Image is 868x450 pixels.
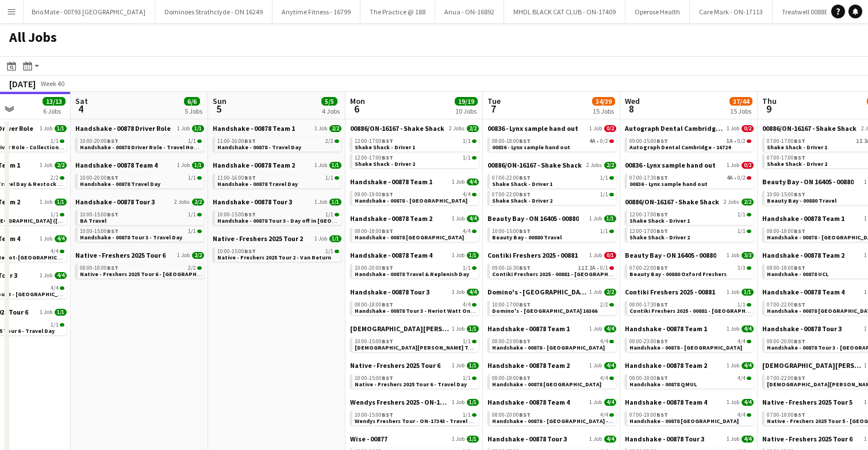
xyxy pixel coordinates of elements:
[213,161,295,169] span: Handshake - 00878 Team 2
[244,211,256,218] span: BST
[51,249,59,254] span: 4/4
[519,264,531,271] span: BST
[794,154,805,161] span: BST
[355,137,477,150] a: 12:00-17:00BST1/1Shake Shack - Driver 1
[244,247,256,255] span: BST
[492,228,531,234] span: 10:00-15:00
[75,197,204,251] div: Handshake - 00878 Tour 32 Jobs2/210:00-15:00BST1/1BA Travel10:00-15:00BST1/1Handshake - 00878 Tou...
[625,251,754,288] div: Beauty Bay - ON 16405 - 008801 Job3/307:00-22:00BST3/3Beauty Bay - 00880 Oxford Freshers
[492,265,614,271] div: •
[174,199,190,205] span: 2 Jobs
[80,174,202,187] a: 10:00-20:00BST1/1Handshake - 00878 Travel Day
[22,1,155,23] button: Brio Mate - 00793 [GEOGRAPHIC_DATA]
[600,138,608,144] span: 0/2
[350,214,479,251] div: Handshake - 00878 Team 21 Job4/408:00-18:00BST4/4Handshake - 00878 [GEOGRAPHIC_DATA]
[600,192,608,197] span: 1/1
[213,197,341,234] div: Handshake - 00878 Tour 31 Job1/110:00-15:00BST1/1Handshake - 00878 Tour 3 - Day off in [GEOGRAPHI...
[177,162,190,169] span: 1 Job
[600,175,608,181] span: 1/1
[727,162,739,169] span: 1 Job
[487,251,616,288] div: Contiki Freshers 2025 - 008811 Job0/109:00-16:30BST11I2A•0/1Contiki Freshers 2025 - 00881 - [GEOG...
[767,270,828,278] span: Handshake - 00878 UCL
[355,155,393,161] span: 12:00-17:00
[487,161,582,169] span: 00886/ON-16167 - Shake Shack
[75,251,166,259] span: Native - Freshers 2025 Tour 6
[244,137,256,145] span: BST
[629,234,690,241] span: Shake Shack - Driver 2
[314,235,327,242] span: 1 Job
[487,214,579,223] span: Beauty Bay - ON 16405 - 00880
[55,162,67,169] span: 2/2
[80,138,118,144] span: 10:00-20:00
[727,252,739,259] span: 1 Job
[188,138,196,144] span: 1/1
[519,174,531,181] span: BST
[355,264,477,277] a: 10:00-20:00BST1/1Handshake - 00878 Travel & Replenish Day
[217,254,331,261] span: Native - Freshers 2025 Tour 2 - Van Return
[107,264,118,271] span: BST
[625,124,754,161] div: Autograph Dental Cambridge - 167241 Job0/209:00-15:00BST1A•0/2Autograph Dental Cambridge - 16724
[767,197,836,204] span: Beauty Bay - 00880 Travel
[80,175,118,181] span: 10:00-20:00
[217,212,256,218] span: 10:00-15:00
[355,192,393,197] span: 09:00-19:00
[492,138,614,144] div: •
[355,227,477,240] a: 08:00-18:00BST4/4Handshake - 00878 [GEOGRAPHIC_DATA]
[213,124,341,161] div: Handshake - 00878 Team 11 Job2/211:00-16:00BST2/2Handshake - 00878 - Travel Day
[519,227,531,235] span: BST
[75,251,204,281] div: Native - Freshers 2025 Tour 61 Job2/208:00-18:00BST2/2Native - Freshers 2025 Tour 6 - [GEOGRAPHIC...
[625,124,724,133] span: Autograph Dental Cambridge - 16724
[355,191,477,204] a: 09:00-19:00BST4/4Handshake - 00878 - [GEOGRAPHIC_DATA]
[80,137,202,150] a: 10:00-20:00BST1/1Handshake - 00878 Driver Role - Travel Home
[350,251,479,288] div: Handshake - 00878 Team 41 Job1/110:00-20:00BST1/1Handshake - 00878 Travel & Replenish Day
[742,162,754,169] span: 0/2
[213,234,341,264] div: Native - Freshers 2025 Tour 21 Job1/110:00-15:00BST1/1Native - Freshers 2025 Tour 2 - Van Return
[325,138,333,144] span: 2/2
[188,228,196,234] span: 1/1
[463,228,471,234] span: 4/4
[452,179,464,185] span: 1 Job
[767,228,805,234] span: 08:00-18:00
[492,264,614,277] a: 09:00-16:30BST11I2A•0/1Contiki Freshers 2025 - 00881 - [GEOGRAPHIC_DATA]
[329,125,341,132] span: 2/2
[213,161,341,169] a: Handshake - 00878 Team 21 Job1/1
[192,125,204,132] span: 1/1
[629,138,668,144] span: 09:00-15:00
[487,214,616,251] div: Beauty Bay - ON 16405 - 008801 Job1/110:00-15:00BST1/1Beauty Bay - 00880 Travel
[738,228,746,234] span: 1/1
[350,251,479,259] a: Handshake - 00878 Team 41 Job1/1
[75,197,204,206] a: Handshake - 00878 Tour 32 Jobs2/2
[213,234,341,243] a: Native - Freshers 2025 Tour 21 Job1/1
[107,211,118,218] span: BST
[355,270,469,278] span: Handshake - 00878 Travel & Replenish Day
[656,137,668,145] span: BST
[794,191,805,198] span: BST
[314,125,327,132] span: 1 Job
[589,252,602,259] span: 1 Job
[487,214,616,223] a: Beauty Bay - ON 16405 - 008801 Job1/1
[244,174,256,181] span: BST
[625,251,754,259] a: Beauty Bay - ON 16405 - 008801 Job3/3
[762,214,844,223] span: Handshake - 00878 Team 1
[463,138,471,144] span: 1/1
[727,125,739,132] span: 1 Job
[629,143,731,151] span: Autograph Dental Cambridge - 16724
[625,161,716,169] span: 00836 - Lynx sample hand out
[629,264,751,277] a: 07:00-22:00BST3/3Beauty Bay - 00880 Oxford Freshers
[355,143,415,151] span: Shake Shack - Driver 1
[629,265,668,271] span: 07:00-22:00
[629,175,668,181] span: 07:00-17:30
[382,191,393,198] span: BST
[463,265,471,271] span: 1/1
[217,211,339,224] a: 10:00-15:00BST1/1Handshake - 00878 Tour 3 - Day off in [GEOGRAPHIC_DATA]
[80,180,160,188] span: Handshake - 00878 Travel Day
[177,125,190,132] span: 1 Job
[350,214,432,223] span: Handshake - 00878 Team 2
[589,265,596,271] span: 2A
[51,138,59,144] span: 1/1
[155,1,272,23] button: Dominoes Strathclyde - ON 16249
[217,217,375,224] span: Handshake - 00878 Tour 3 - Day off in Edinburgh
[382,264,393,271] span: BST
[794,264,805,271] span: BST
[492,197,552,204] span: Shake Shack - Driver 2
